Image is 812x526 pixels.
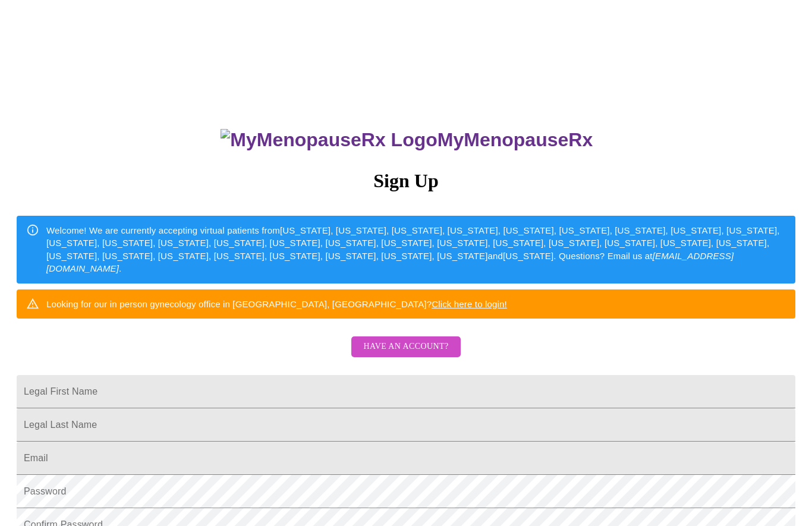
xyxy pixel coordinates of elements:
div: Welcome! We are currently accepting virtual patients from [US_STATE], [US_STATE], [US_STATE], [US... [46,219,786,280]
span: Have an account? [363,339,448,354]
h3: MyMenopauseRx [18,129,796,151]
h3: Sign Up [17,170,795,192]
button: Have an account? [351,336,460,357]
img: MyMenopauseRx Logo [221,129,437,151]
a: Click here to login! [432,299,507,309]
div: Looking for our in person gynecology office in [GEOGRAPHIC_DATA], [GEOGRAPHIC_DATA]? [46,293,507,315]
a: Have an account? [348,349,463,360]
